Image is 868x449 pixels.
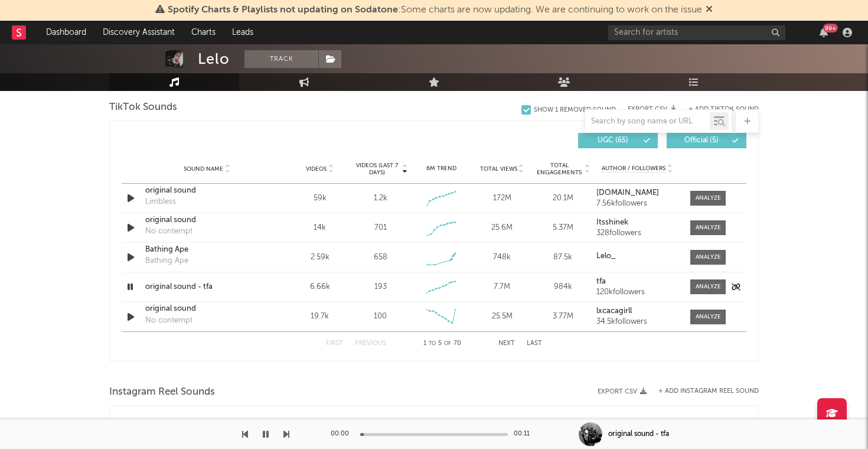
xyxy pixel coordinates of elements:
[414,164,469,173] div: 6M Trend
[647,388,759,395] div: + Add Instagram Reel Sound
[536,281,590,293] div: 984k
[38,21,94,44] a: Dashboard
[109,100,177,115] span: TikTok Sounds
[292,281,347,293] div: 6.66k
[145,196,176,208] div: Limbless
[94,21,183,44] a: Discovery Assistant
[608,429,669,440] div: original sound - tfa
[145,244,269,256] a: Bathing Ape
[534,106,616,114] div: Show 1 Removed Sound
[596,229,678,237] div: 328 followers
[536,193,590,204] div: 20.1M
[706,5,713,15] span: Dismiss
[820,28,828,37] button: 99+
[475,311,530,323] div: 25.5M
[145,255,188,267] div: Bathing Ape
[374,281,387,293] div: 193
[498,340,515,347] button: Next
[353,162,401,176] span: Videos (last 7 days)
[306,165,327,173] span: Videos
[596,288,678,297] div: 120k followers
[198,50,230,68] div: Lelo
[475,193,530,204] div: 172M
[145,315,192,327] div: No contempt
[292,311,347,323] div: 19.7k
[608,25,785,40] input: Search for artists
[374,252,387,263] div: 658
[480,165,517,173] span: Total Views
[145,281,269,293] a: original sound - tfa
[658,388,759,395] button: + Add Instagram Reel Sound
[586,137,640,144] span: UGC ( 65 )
[598,388,647,395] button: Export CSV
[168,5,702,15] span: : Some charts are now updating. We are continuing to work on the issue
[475,252,530,263] div: 748k
[536,162,583,176] span: Total Engagements
[374,193,387,204] div: 1.2k
[244,50,318,68] button: Track
[355,340,386,347] button: Previous
[184,165,223,173] span: Sound Name
[596,307,678,315] a: lxcacagirll
[224,21,262,44] a: Leads
[596,252,678,261] a: Lelo_
[444,341,451,346] span: of
[475,281,530,293] div: 7.7M
[688,106,759,113] button: + Add TikTok Sound
[596,200,678,208] div: 7.56k followers
[168,5,398,15] span: Spotify Charts & Playlists not updating on Sodatone
[374,311,387,323] div: 100
[145,214,269,226] a: original sound
[183,21,224,44] a: Charts
[292,252,347,263] div: 2.59k
[596,307,632,315] strong: lxcacagirll
[596,278,606,285] strong: tfa
[536,252,590,263] div: 87.5k
[602,165,665,173] span: Author / Followers
[585,117,710,126] input: Search by song name or URL
[536,311,590,323] div: 3.77M
[536,222,590,234] div: 5.37M
[596,278,678,286] a: tfa
[374,222,387,234] div: 701
[410,337,475,351] div: 1 5 70
[429,341,436,346] span: to
[628,106,677,113] button: Export CSV
[145,226,192,237] div: No contempt
[596,219,628,226] strong: Itsshinek
[292,193,347,204] div: 59k
[527,340,542,347] button: Last
[145,185,269,197] a: original sound
[596,318,678,326] div: 34.5k followers
[596,189,678,197] a: [DOMAIN_NAME]
[109,385,215,399] span: Instagram Reel Sounds
[326,340,343,347] button: First
[514,427,537,441] div: 00:11
[331,427,354,441] div: 00:00
[596,219,678,227] a: Itsshinek
[596,252,616,260] strong: Lelo_
[292,222,347,234] div: 14k
[145,303,269,315] a: original sound
[578,133,658,148] button: UGC(65)
[667,133,746,148] button: Official(5)
[677,106,759,113] button: + Add TikTok Sound
[823,24,838,32] div: 99 +
[475,222,530,234] div: 25.6M
[596,189,659,197] strong: [DOMAIN_NAME]
[674,137,729,144] span: Official ( 5 )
